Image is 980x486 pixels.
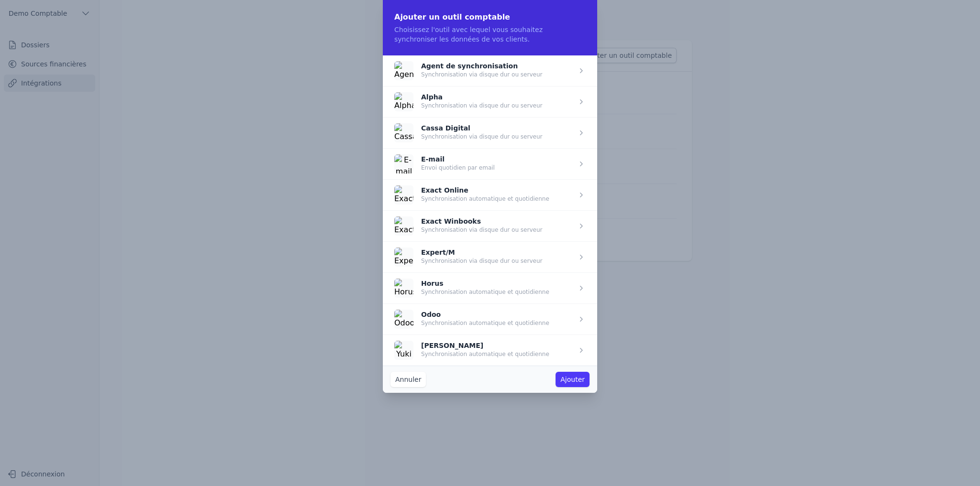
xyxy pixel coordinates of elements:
button: [PERSON_NAME] Synchronisation automatique et quotidienne [394,341,549,360]
button: Agent de synchronisation Synchronisation via disque dur ou serveur [394,61,542,80]
p: Horus [421,281,549,286]
button: E-mail Envoi quotidien par email [394,154,495,173]
p: Choisissez l'outil avec lequel vous souhaitez synchroniser les données de vos clients. [394,25,586,44]
p: Alpha [421,94,542,100]
button: Annuler [390,372,426,387]
p: E-mail [421,156,495,162]
button: Expert/M Synchronisation via disque dur ou serveur [394,248,542,267]
button: Horus Synchronisation automatique et quotidienne [394,279,549,298]
p: Exact Winbooks [421,218,542,224]
p: [PERSON_NAME] [421,343,549,348]
button: Ajouter [556,372,590,387]
button: Alpha Synchronisation via disque dur ou serveur [394,92,542,111]
button: Exact Online Synchronisation automatique et quotidienne [394,185,549,205]
p: Exact Online [421,187,549,193]
p: Expert/M [421,249,542,255]
p: Agent de synchronisation [421,63,542,69]
p: Odoo [421,312,549,317]
h2: Ajouter un outil comptable [394,11,586,23]
button: Odoo Synchronisation automatique et quotidienne [394,310,549,329]
p: Cassa Digital [421,125,542,131]
button: Exact Winbooks Synchronisation via disque dur ou serveur [394,216,542,236]
button: Cassa Digital Synchronisation via disque dur ou serveur [394,123,542,142]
